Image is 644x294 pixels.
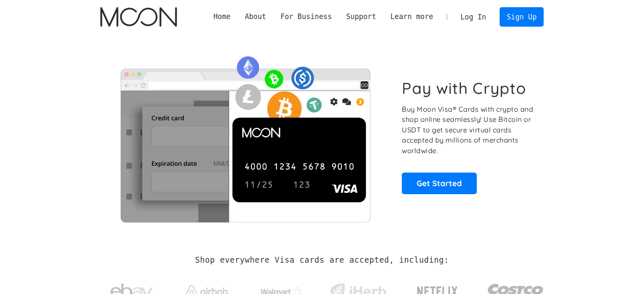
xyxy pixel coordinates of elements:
p: Buy Moon Visa® Cards with crypto and shop online seamlessly! Use Bitcoin or USDT to get secure vi... [402,104,534,156]
img: Moon Cards let you spend your crypto anywhere Visa is accepted. [100,50,390,222]
h1: Pay with Crypto [402,79,526,98]
a: Home [206,11,238,22]
img: Moon Logo [100,7,177,27]
h2: Shop everywhere Visa cards are accepted, including: [195,256,449,265]
div: Support [346,11,376,22]
div: About [245,11,266,22]
div: For Business [280,11,332,22]
div: Learn more [390,11,433,22]
a: Log In [453,8,493,26]
a: Get Started [402,173,477,194]
a: Sign Up [500,7,544,26]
